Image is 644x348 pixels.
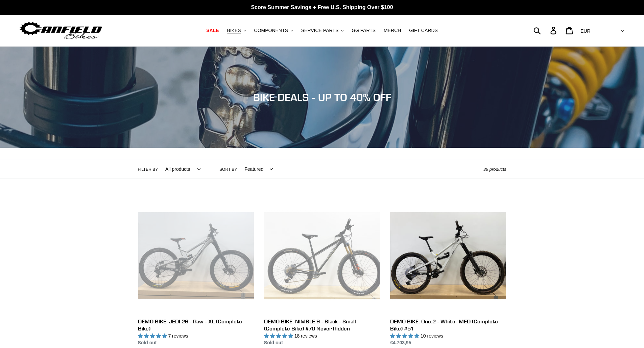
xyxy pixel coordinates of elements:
[301,28,338,33] span: SERVICE PARTS
[384,28,401,33] span: MERCH
[483,167,506,172] span: 36 products
[251,26,296,35] button: COMPONENTS
[352,28,376,33] span: GG PARTS
[19,20,103,41] img: Canfield Bikes
[219,166,237,172] label: Sort by
[406,26,441,35] a: GIFT CARDS
[206,28,219,33] span: SALE
[227,28,241,33] span: BIKES
[298,26,347,35] button: SERVICE PARTS
[380,26,404,35] a: MERCH
[409,28,438,33] span: GIFT CARDS
[138,166,158,172] label: Filter by
[537,23,554,38] input: Search
[253,91,391,103] span: BIKE DEALS - UP TO 40% OFF
[348,26,379,35] a: GG PARTS
[203,26,222,35] a: SALE
[254,28,288,33] span: COMPONENTS
[223,26,249,35] button: BIKES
